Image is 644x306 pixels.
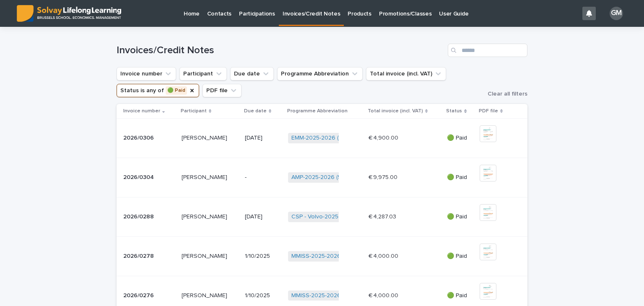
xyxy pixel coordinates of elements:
[123,133,156,142] p: 2026/0306
[182,290,229,299] p: [PERSON_NAME]
[117,119,527,158] tr: 2026/03062026/0306 [PERSON_NAME][PERSON_NAME] [DATE]EMM-2025-2026 (51125) € 4,900.00€ 4,900.00 🟢 ...
[369,133,400,142] p: € 4,900.00
[245,292,281,299] p: 1/10/2025
[488,91,527,97] span: Clear all filters
[287,106,348,116] p: Programme Abbreviation
[123,290,156,299] p: 2026/0276
[182,212,229,220] p: [PERSON_NAME]
[369,172,399,181] p: € 9,975.00
[448,44,527,57] input: Search
[117,236,527,276] tr: 2026/02782026/0278 [PERSON_NAME][PERSON_NAME] 1/10/2025MMISS-2025-2026 (51564) € 4,000.00€ 4,000....
[481,91,527,97] button: Clear all filters
[447,292,473,299] p: 🟢 Paid
[17,5,121,22] img: ED0IkcNQHGZZMpCVrDht
[610,7,623,20] div: GM
[446,106,462,116] p: Status
[291,292,362,299] a: MMISS-2025-2026 (51564)
[277,67,363,80] button: Programme Abbreviation
[181,106,207,116] p: Participant
[291,213,377,220] a: CSP - Volvo-2025-2026 (53055)
[117,197,527,236] tr: 2026/02882026/0288 [PERSON_NAME][PERSON_NAME] [DATE]CSP - Volvo-2025-2026 (53055) € 4,287.03€ 4,2...
[369,212,398,220] p: € 4,287.03
[245,213,281,220] p: [DATE]
[447,174,473,181] p: 🟢 Paid
[123,251,156,260] p: 2026/0278
[369,251,400,260] p: € 4,000.00
[123,106,160,116] p: Invoice number
[291,253,362,260] a: MMISS-2025-2026 (51564)
[117,44,444,57] h1: Invoices/Credit Notes
[447,213,473,220] p: 🟢 Paid
[117,67,176,80] button: Invoice number
[366,67,446,80] button: Total invoice (incl. VAT)
[182,133,229,142] p: [PERSON_NAME]
[117,158,527,197] tr: 2026/03042026/0304 [PERSON_NAME][PERSON_NAME] -AMP-2025-2026 (51024) € 9,975.00€ 9,975.00 🟢 Paid
[245,174,281,181] p: -
[182,172,229,181] p: [PERSON_NAME]
[291,135,355,142] a: EMM-2025-2026 (51125)
[447,253,473,260] p: 🟢 Paid
[369,290,400,299] p: € 4,000.00
[182,251,229,260] p: [PERSON_NAME]
[479,106,498,116] p: PDF file
[123,172,156,181] p: 2026/0304
[117,84,199,97] button: Status
[447,135,473,142] p: 🟢 Paid
[179,67,227,80] button: Participant
[245,135,281,142] p: [DATE]
[291,174,356,181] a: AMP-2025-2026 (51024)
[368,106,423,116] p: Total invoice (incl. VAT)
[230,67,274,80] button: Due date
[245,253,281,260] p: 1/10/2025
[244,106,267,116] p: Due date
[123,212,156,220] p: 2026/0288
[203,84,241,97] button: PDF file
